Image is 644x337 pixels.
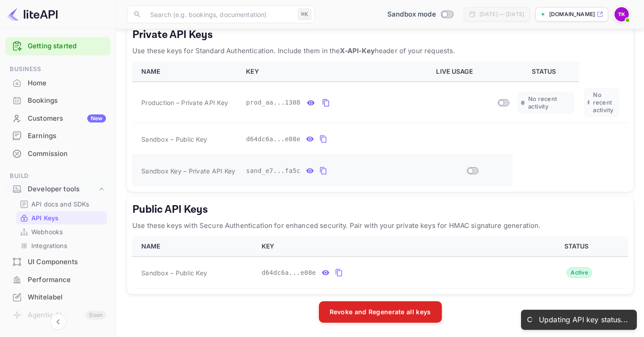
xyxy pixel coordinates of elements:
[5,75,110,91] a: Home
[5,289,110,305] a: Whitelabel
[87,114,106,122] div: New
[7,7,58,21] img: LiteAPI logo
[5,64,110,74] span: Business
[141,135,207,144] span: Sandbox – Public Key
[16,211,107,224] div: API Keys
[5,127,110,144] a: Earnings
[431,62,512,82] th: LIVE USAGE
[28,275,106,285] div: Performance
[5,181,110,197] div: Developer tools
[28,184,97,194] div: Developer tools
[567,267,592,278] div: Active
[298,8,311,20] div: ⌘K
[549,10,595,18] p: [DOMAIN_NAME]
[529,236,628,257] th: STATUS
[16,225,107,238] div: Webhooks
[246,166,301,176] span: sand_e7...fa5c
[31,199,89,209] p: API docs and SDKs
[5,37,110,55] div: Getting started
[132,28,628,42] h5: Private API Keys
[28,78,106,88] div: Home
[16,198,107,211] div: API docs and SDKs
[20,241,103,250] a: Integrations
[28,96,106,106] div: Bookings
[5,271,110,289] div: Performance
[5,145,110,162] a: Commission
[384,9,457,20] div: Switch to Production mode
[256,236,529,257] th: KEY
[5,253,110,270] a: UI Components
[132,62,241,82] th: NAME
[5,171,110,181] span: Build
[5,253,110,271] div: UI Components
[246,135,301,144] span: d64dc6a...e08e
[5,271,110,288] a: Performance
[319,301,442,323] button: Revoke and Regenerate all keys
[241,62,431,82] th: KEY
[539,315,628,324] div: Updating API key status...
[614,7,629,21] img: Thakur Karan
[28,257,106,267] div: UI Components
[20,227,103,236] a: Webhooks
[145,5,294,23] input: Search (e.g. bookings, documentation)
[5,127,110,145] div: Earnings
[28,41,106,51] a: Getting started
[28,131,106,141] div: Earnings
[528,95,571,110] span: No recent activity
[141,98,228,107] span: Production – Private API Key
[5,75,110,92] div: Home
[31,241,67,250] p: Integrations
[132,46,628,56] p: Use these keys for Standard Authentication. Include them in the header of your requests.
[141,167,235,175] span: Sandbox Key – Private API Key
[20,199,103,209] a: API docs and SDKs
[479,10,524,18] div: [DATE] — [DATE]
[246,98,301,107] span: prod_aa...1308
[5,92,110,109] a: Bookings
[5,289,110,306] div: Whitelabel
[16,239,107,252] div: Integrations
[132,236,256,257] th: NAME
[132,202,628,217] h5: Public API Keys
[593,91,616,114] span: No recent activity
[132,236,628,289] table: public api keys table
[132,62,628,186] table: private api keys table
[50,314,66,330] button: Collapse navigation
[28,149,106,159] div: Commission
[141,268,207,278] span: Sandbox – Public Key
[262,268,316,278] span: d64dc6a...e08e
[132,220,628,231] p: Use these keys with Secure Authentication for enhanced security. Pair with your private keys for ...
[28,292,106,303] div: Whitelabel
[5,110,110,127] div: CustomersNew
[513,62,579,82] th: STATUS
[28,114,106,124] div: Customers
[340,46,374,55] strong: X-API-Key
[20,213,103,223] a: API Keys
[31,213,59,223] p: API Keys
[5,92,110,110] div: Bookings
[387,9,436,20] span: Sandbox mode
[5,110,110,126] a: CustomersNew
[5,145,110,163] div: Commission
[31,227,63,236] p: Webhooks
